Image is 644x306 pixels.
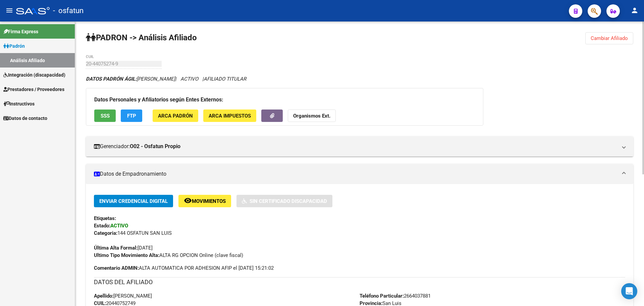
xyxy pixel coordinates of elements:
button: Cambiar Afiliado [585,32,633,44]
span: ARCA Padrón [158,113,193,119]
span: ALTA AUTOMATICA POR ADHESION AFIP el [DATE] 15:21:02 [94,264,274,272]
span: Enviar Credencial Digital [99,198,168,204]
mat-panel-title: Datos de Empadronamiento [94,170,617,178]
strong: Apellido: [94,293,113,299]
button: ARCA Padrón [153,110,198,122]
mat-icon: remove_red_eye [184,196,192,205]
strong: Etiquetas: [94,215,116,221]
span: AFILIADO TITULAR [204,76,246,82]
h3: DATOS DEL AFILIADO [94,277,625,287]
strong: Estado: [94,223,110,229]
button: Movimientos [178,195,231,207]
mat-expansion-panel-header: Datos de Empadronamiento [86,164,633,184]
i: | ACTIVO | [86,76,246,82]
mat-panel-title: Gerenciador: [94,143,617,150]
div: 144 OSFATUN SAN LUIS [94,229,625,237]
div: Open Intercom Messenger [621,283,637,299]
span: [PERSON_NAME] [94,293,152,299]
span: Instructivos [3,100,35,107]
button: ARCA Impuestos [203,110,256,122]
strong: Última Alta Formal: [94,245,138,251]
span: Integración (discapacidad) [3,71,65,79]
span: ARCA Impuestos [209,113,251,119]
strong: Categoria: [94,230,117,236]
button: Sin Certificado Discapacidad [236,195,332,207]
strong: Comentario ADMIN: [94,265,139,271]
mat-icon: menu [5,6,13,14]
span: Prestadores / Proveedores [3,86,64,93]
strong: PADRON -> Análisis Afiliado [86,33,197,42]
span: ALTA RG OPCION Online (clave fiscal) [94,252,243,258]
strong: O02 - Osfatun Propio [130,143,180,150]
span: Firma Express [3,28,38,35]
strong: ACTIVO [110,223,128,229]
button: Organismos Ext. [288,110,336,122]
button: Enviar Credencial Digital [94,195,173,207]
strong: Teléfono Particular: [360,293,404,299]
span: 2664037881 [360,293,431,299]
strong: Ultimo Tipo Movimiento Alta: [94,252,159,258]
h3: Datos Personales y Afiliatorios según Entes Externos: [94,95,475,104]
span: Sin Certificado Discapacidad [250,198,327,204]
span: SSS [101,113,110,119]
span: Movimientos [192,198,226,204]
mat-icon: person [631,6,639,14]
mat-expansion-panel-header: Gerenciador:O02 - Osfatun Propio [86,136,633,157]
button: FTP [121,110,142,122]
strong: Organismos Ext. [293,113,330,119]
span: FTP [127,113,136,119]
strong: DATOS PADRÓN ÁGIL: [86,76,137,82]
span: [PERSON_NAME] [86,76,175,82]
button: SSS [94,110,116,122]
span: [DATE] [94,245,153,251]
span: - osfatun [53,3,84,18]
span: Datos de contacto [3,115,47,122]
span: Cambiar Afiliado [591,35,628,41]
span: Padrón [3,42,25,50]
